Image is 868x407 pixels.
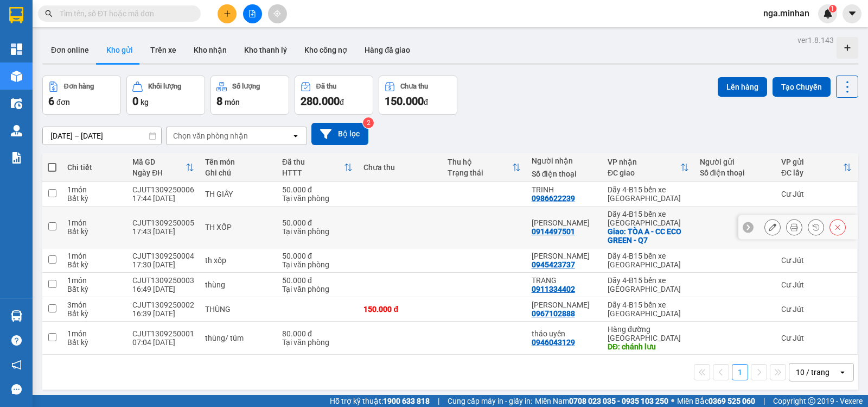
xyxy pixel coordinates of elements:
span: đơn [56,98,70,107]
button: Kho gửi [98,37,142,63]
div: ver 1.8.143 [797,34,834,46]
svg: open [838,368,847,377]
div: Chưa thu [363,163,437,172]
span: 8 [216,95,222,108]
span: caret-down [847,9,857,18]
span: đ [340,98,344,107]
div: Tại văn phòng [282,227,353,236]
input: Select a date range. [43,127,161,145]
button: 1 [732,364,748,380]
button: Chưa thu150.000đ [379,76,457,115]
div: 0911334402 [532,285,575,293]
div: TRINH [532,185,597,194]
div: Đã thu [316,83,336,90]
div: Tên món [205,158,271,166]
th: Toggle SortBy [776,153,857,182]
div: 150.000 đ [363,305,437,314]
div: 50.000 đ [282,218,353,227]
div: 0945423737 [532,260,575,269]
div: Bất kỳ [67,194,122,203]
span: 1 [831,5,834,12]
div: Sửa đơn hàng [764,219,781,235]
div: Tạo kho hàng mới [837,37,858,59]
span: nga.minhan [755,7,818,20]
div: Chưa thu [400,83,428,90]
span: Cung cấp máy in - giấy in: [448,395,532,407]
span: Miền Bắc [677,395,755,407]
div: thùng/ túm [205,334,271,342]
div: Dãy 4-B15 bến xe [GEOGRAPHIC_DATA] [608,210,689,227]
div: Tại văn phòng [282,194,353,203]
div: th xốp [205,256,271,265]
div: C VÂN [532,252,597,260]
div: 17:30 [DATE] [132,260,194,269]
div: Bất kỳ [67,260,122,269]
div: CJUT1309250004 [132,252,194,260]
div: thùng [205,280,271,289]
div: Số điện thoại [700,168,770,177]
div: thảo uyên [532,329,597,338]
div: Người nhận [532,156,597,165]
div: 50.000 đ [282,185,353,194]
span: ⚪️ [671,399,674,403]
div: Dãy 4-B15 bến xe [GEOGRAPHIC_DATA] [608,276,689,293]
div: Cư Jút [781,334,852,342]
span: search [45,10,53,17]
div: ĐC giao [608,168,680,177]
span: message [11,384,22,395]
img: warehouse-icon [11,71,22,82]
span: Nhận: [71,10,97,22]
strong: 1900 633 818 [383,397,430,405]
span: đ [424,98,428,107]
div: 17:44 [DATE] [132,194,194,203]
div: Khối lượng [148,83,181,90]
button: Hàng đã giao [356,37,419,63]
div: 50.000 đ [282,276,353,285]
img: icon-new-feature [823,9,833,18]
div: VP nhận [608,158,680,166]
div: Thu hộ [448,158,512,166]
div: Số điện thoại [532,170,597,178]
strong: 0369 525 060 [709,397,755,405]
button: caret-down [843,4,861,23]
div: Bất kỳ [67,338,122,347]
div: Ghi chú [205,168,271,177]
div: Ngày ĐH [132,168,186,177]
div: 0914497501 [532,227,575,236]
div: Cư Jút [781,256,852,265]
div: 0946043129 [532,338,575,347]
button: Đơn hàng6đơn [42,76,121,115]
th: Toggle SortBy [277,153,358,182]
div: Người gửi [700,158,770,166]
div: Mã GD [132,158,186,166]
div: Giao: TÒA A - CC ECO GREEN - Q7 [608,227,689,245]
div: 10 / trang [796,367,829,378]
div: Bất kỳ [67,285,122,293]
span: kg [141,98,149,107]
button: Bộ lọc [311,123,368,145]
div: HTTT [282,168,344,177]
span: món [225,98,240,107]
div: CJUT1309250005 [132,218,194,227]
img: warehouse-icon [11,125,22,136]
strong: 0708 023 035 - 0935 103 250 [569,397,668,405]
span: 6 [48,95,54,108]
div: 1 món [67,218,122,227]
div: Bất kỳ [67,227,122,236]
div: Đơn hàng [64,83,94,90]
button: Khối lượng0kg [126,76,205,115]
div: VP gửi [781,158,843,166]
div: Tại văn phòng [282,260,353,269]
button: Kho nhận [185,37,235,63]
div: LINH ĐAN [532,218,597,227]
button: Kho thanh lý [235,37,296,63]
span: file-add [248,10,256,17]
button: aim [268,4,287,23]
div: 0967102888 [532,309,575,318]
img: warehouse-icon [11,98,22,109]
span: 150.000 [385,95,424,108]
button: Kho công nợ [296,37,356,63]
span: plus [224,10,231,17]
svg: open [291,132,300,140]
span: Gửi: [9,10,26,22]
